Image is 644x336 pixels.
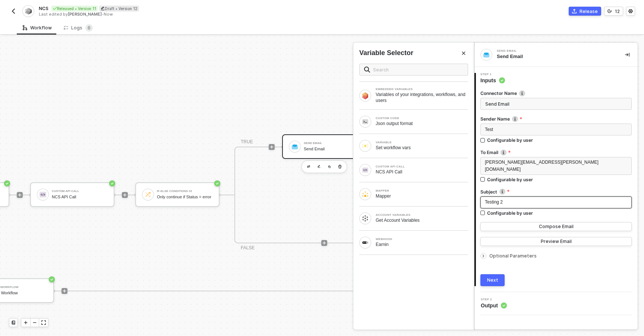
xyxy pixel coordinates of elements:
[541,238,572,244] div: Preview Email
[362,215,368,221] img: Block
[25,8,31,15] img: integration-icon
[376,169,468,175] div: NCS API Call
[480,77,505,84] span: Inputs
[487,176,533,183] div: Configurable by user
[480,252,632,260] div: Optional Parameters
[487,210,533,216] div: Configurable by user
[480,149,632,156] label: To Email
[480,189,632,195] label: Subject
[376,145,468,151] div: Set workflow vars
[480,222,632,231] button: Compose Email
[362,92,368,99] img: Block
[480,73,505,76] span: Step 1
[362,191,368,197] img: Block
[501,150,506,156] img: icon-info
[376,92,468,103] div: Variables of your integrations, workflows, and users
[604,7,623,16] button: 12
[376,165,468,168] div: CUSTOM API CALL
[64,24,93,32] div: Logs
[480,98,632,110] input: Enter description
[101,6,105,10] span: icon-edit
[489,253,537,259] span: Optional Parameters
[474,73,638,286] div: Step 1Inputs Connector Nameicon-infoSender Nameicon-infoTestConfigurable by userTo Emailicon-info...
[23,25,52,31] div: Workflow
[497,53,613,60] div: Send Email
[39,12,321,17] div: Last edited by - Now
[39,5,48,12] span: NCS
[459,49,468,58] button: Close
[481,254,486,258] span: icon-arrow-right-small
[580,8,598,15] div: Release
[376,238,468,241] div: WEBHOOK
[88,25,91,31] span: 6
[485,199,503,205] span: Testing 2
[9,7,18,16] button: back
[10,8,16,14] img: back
[362,143,368,149] img: Block
[499,189,505,195] img: icon-info
[539,223,574,230] div: Compose Email
[481,302,507,309] span: Output
[32,320,37,325] span: icon-minus
[376,193,468,199] div: Mapper
[480,237,632,246] button: Preview Email
[485,160,599,172] span: [PERSON_NAME][EMAIL_ADDRESS][PERSON_NAME][DOMAIN_NAME]
[373,65,463,74] input: Search
[68,12,102,17] span: [PERSON_NAME]
[362,241,368,244] img: Block
[628,9,633,13] span: icon-settings
[376,141,468,144] div: VARIABLE
[362,167,368,173] img: Block
[376,88,468,91] div: EMBEDDED VARIABLES
[85,24,93,32] sup: 6
[376,217,468,223] div: Get Account Variables
[497,49,609,52] div: Send Email
[23,320,28,325] span: icon-play
[376,189,468,192] div: MAPPER
[480,116,632,122] label: Sender Name
[99,6,139,12] div: Draft • Version 12
[359,48,413,58] div: Variable Selector
[480,274,505,286] button: Next
[512,116,518,122] img: icon-info
[376,214,468,217] div: ACCOUNT VARIABLES
[364,67,370,73] img: search
[481,298,507,301] span: Step 2
[376,121,468,127] div: Json output format
[625,52,629,57] span: icon-collapse-right
[51,6,98,12] div: Released • Version 11
[615,8,620,15] div: 12
[572,9,577,13] span: icon-commerce
[41,320,46,325] span: icon-expand
[485,127,493,132] span: Test
[569,7,601,16] button: Release
[362,119,368,125] img: Block
[376,241,468,247] div: Earnin
[607,9,612,13] span: icon-versioning
[487,277,498,283] div: Next
[483,51,490,58] img: integration-icon
[519,90,525,96] img: icon-info
[487,137,533,143] div: Configurable by user
[376,117,468,120] div: CUSTOM CODE
[480,90,632,96] label: Connector Name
